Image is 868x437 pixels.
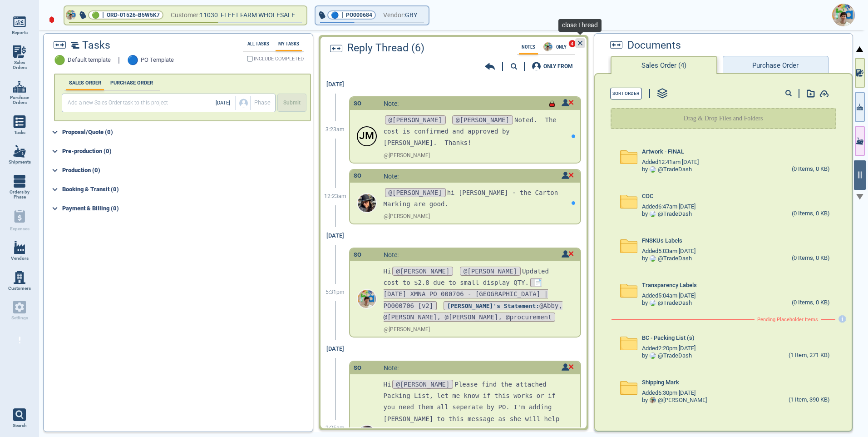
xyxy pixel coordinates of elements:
[13,15,26,28] img: menu_icon
[64,6,306,25] button: Avatar🟢|ORD-01526-B5W5K7Customer:11030 FLEET FARM WHOLESALE
[254,99,271,106] span: Phase
[384,153,430,159] span: @ [PERSON_NAME]
[331,12,339,18] span: 🔵
[460,267,521,276] span: @[PERSON_NAME]
[642,379,679,386] span: Shipping Mark
[642,238,682,244] span: FNSKUs Labels
[384,100,399,107] span: Note:
[384,173,399,180] span: Note:
[384,364,399,372] span: Note:
[384,266,567,323] p: Hi Updated cost to $2.8 due to small display QTY.
[757,317,818,323] span: Pending Placeholder Items
[325,127,345,133] span: 3:23am
[392,267,453,276] span: @[PERSON_NAME]
[324,194,346,200] span: 12:23am
[642,390,695,397] span: Added 6:30pm [DATE]
[321,76,349,94] div: [DATE]
[789,352,830,359] div: (1 Item, 271 KB)
[62,201,311,216] div: Payment & Billing (0)
[71,42,79,49] img: timeline2
[13,423,27,428] span: Search
[562,172,574,179] img: unread icon
[321,227,349,245] div: [DATE]
[92,12,99,18] span: 🟢
[384,114,567,149] p: Noted. The cost is confirmed and approved by [PERSON_NAME]. Thanks!
[792,255,830,262] div: (0 Items, 0 KB)
[141,57,174,64] span: PO Template
[650,397,656,403] img: Avatar
[325,289,345,296] span: 5:31pm
[62,125,311,139] div: Proposal/Quote (0)
[62,163,311,178] div: Production (0)
[384,327,430,333] span: @ [PERSON_NAME]
[392,380,453,389] span: @[PERSON_NAME]
[452,115,513,124] span: @[PERSON_NAME]
[102,10,104,20] span: |
[650,353,656,359] img: Avatar
[562,363,574,371] img: unread icon
[385,115,446,124] span: @[PERSON_NAME]
[405,10,417,21] span: GBY
[216,100,230,106] span: [DATE]
[325,425,345,432] span: 3:25am
[519,45,538,50] label: Notes
[650,300,656,306] img: Avatar
[13,241,26,254] img: menu_icon
[13,175,26,188] img: menu_icon
[611,56,717,74] button: Sales Order (4)
[14,130,25,135] span: Tasks
[321,340,349,358] div: [DATE]
[254,57,304,61] span: INCLUDE COMPLETED
[8,286,31,291] span: Customers
[792,210,830,218] div: (0 Items, 0 KB)
[543,64,573,69] div: ONLY FROM
[384,301,562,322] span: @Abby, @[PERSON_NAME], @[PERSON_NAME], @procurement
[358,127,376,145] div: J M
[543,42,552,51] img: Avatar
[54,55,65,65] span: 🟢
[789,397,830,404] div: (1 Item, 390 KB)
[316,6,429,25] button: 🔵|PO000684Vendor:GBY
[642,204,695,210] span: Added 6:47am [DATE]
[13,45,26,58] img: menu_icon
[553,45,569,50] span: ONLY
[568,40,576,47] span: 4
[358,194,376,212] img: Avatar
[642,248,695,255] span: Added 5:03am [DATE]
[642,159,699,166] span: Added 12:41am [DATE]
[171,10,200,21] span: Customer:
[13,271,26,284] img: menu_icon
[650,211,656,217] img: Avatar
[62,182,311,197] div: Booking & Transit (0)
[62,144,311,159] div: Pre-production (0)
[9,159,31,165] span: Shipments
[64,96,209,110] input: Add a new Sales Order task to this project
[832,4,855,26] img: Avatar
[49,16,54,24] img: diamond
[383,10,405,21] span: Vendor:
[384,278,548,310] span: 📄 [DATE] XMNA PO 000706 - [GEOGRAPHIC_DATA] | PO000706 [v2]
[354,252,361,258] div: SO
[385,188,446,197] span: @[PERSON_NAME]
[276,41,302,46] label: My Tasks
[82,40,110,51] span: Tasks
[642,149,684,155] span: Artwork - FINAL
[562,250,574,258] img: unread icon
[7,60,32,70] span: Sales Orders
[13,80,26,93] img: menu_icon
[642,335,695,342] span: BC - Packing List (s)
[108,80,156,86] label: PURCHASE ORDER
[354,365,361,372] div: SO
[642,211,692,218] div: by @ TradeDash
[341,10,343,20] span: |
[807,89,815,98] img: add-document
[354,173,361,179] div: SO
[723,56,829,74] button: Purchase Order
[642,293,695,299] span: Added 5:04am [DATE]
[358,290,376,308] img: Avatar
[221,11,295,19] span: FLEET FARM WHOLESALE
[642,282,697,289] span: Transparency Labels
[650,166,656,173] img: Avatar
[384,187,567,210] p: hi [PERSON_NAME] - the Carton Marking are good.
[384,251,399,258] span: Note:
